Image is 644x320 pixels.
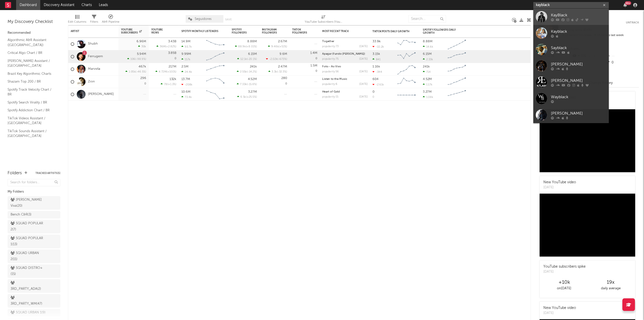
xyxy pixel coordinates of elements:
div: Artist [71,30,108,33]
div: 296 [140,77,146,80]
div: Listen to the Music [322,78,368,81]
span: 36M [160,45,165,48]
div: 24.4k [181,70,192,74]
div: SQUAD DISTRO+ ( 15 ) [11,265,46,277]
a: SQUAD URBAN 2(11) [8,250,60,263]
span: +25.5 % [247,96,256,98]
a: [PERSON_NAME] [533,58,609,74]
div: 9.6M [279,52,287,56]
div: ( ) [161,83,176,86]
div: [DATE] [543,185,576,190]
span: 12.1k [240,58,247,61]
div: SQUAD POPULAR 2 ( 7 ) [11,221,46,233]
div: 217M [169,65,176,68]
div: 241k [423,65,430,68]
a: [PERSON_NAME] [533,107,609,123]
span: -2.02k [269,58,277,61]
svg: Chart title [204,76,227,88]
div: 1.5M [310,64,317,67]
span: +1.3 % [168,83,176,86]
div: Most Recent Track [322,30,360,33]
svg: Chart title [446,88,468,101]
div: ( ) [266,57,287,61]
div: 604 [373,78,379,81]
span: 30k [141,45,146,48]
div: 6.15M [248,52,257,56]
button: Filter by YouTube Views [171,29,176,34]
input: Search for artists [533,2,609,8]
div: SQUAD POPULAR 1 ( 13 ) [11,235,46,247]
div: 0 [606,59,639,66]
div: 73.4k [181,95,192,99]
div: New YouTube video [543,305,576,311]
a: 3RD_PARTY_ADA(2) [8,279,60,293]
a: [PERSON_NAME] Viva(20) [8,196,60,210]
button: Filter by Artist [111,29,116,34]
svg: Chart title [446,76,468,88]
div: 280 [281,77,287,80]
div: popularity: 6 [322,83,337,86]
div: 6.15M [423,52,432,56]
div: Foto - Ao Vivo [322,65,368,68]
div: My Folders [8,189,60,195]
div: 8.88M [247,40,257,43]
a: SQUAD URBAN 1(9) [8,309,60,316]
a: Critical Algo Chart / BR [8,50,55,56]
button: Untrack [626,20,639,25]
div: Edit Columns [68,19,86,25]
div: 714 [423,70,431,74]
button: 99+ [623,3,627,7]
div: 3.85B [168,51,176,55]
span: -673 % [278,58,286,61]
div: 9.99M [181,52,191,56]
a: KayBlack [533,9,609,25]
div: [DATE] [359,58,368,60]
svg: Chart title [204,38,227,50]
div: 19 x [587,279,634,286]
svg: Chart title [204,63,227,76]
div: ( ) [237,57,257,61]
div: SQUAD URBAN 1 ( 9 ) [11,310,46,316]
svg: Chart title [446,63,468,76]
a: Together [322,40,334,43]
button: Filter by TikTok Followers [312,29,317,34]
a: Ferrugem [88,54,103,59]
span: -14.2 % [248,70,256,73]
div: [DATE] [359,83,368,86]
div: Folders [8,170,22,176]
div: Heart of Gold [322,90,368,93]
svg: Chart title [395,38,418,50]
span: +2.82 % [166,45,176,48]
div: [DATE] [543,269,586,274]
div: KayBlack [551,12,606,18]
div: 2.5M [181,65,188,68]
div: -10.2k [373,45,384,48]
a: Shubh [88,42,98,46]
span: 88.9k [238,45,246,48]
div: 0 [121,76,146,88]
div: YouTube Subscribers [121,28,142,34]
div: YouTube subscribers spike [543,264,586,269]
span: 6.5k [240,96,246,98]
span: 9.46k [271,45,279,48]
span: +8.01 % [247,45,256,48]
a: Spotify Addiction Chart / BR [8,108,55,113]
button: Tracked Artists(5) [35,172,60,174]
button: Filter by YouTube Subscribers [144,29,149,34]
span: +101 % [167,70,176,73]
a: Shazam Top 200 / BR [8,79,55,84]
div: -344 [373,70,382,74]
div: YouTube Subscribers (YouTube Subscribers) [305,13,342,27]
div: 2.33k [423,58,433,61]
a: Wayblack [533,90,609,107]
div: [PERSON_NAME] [551,61,606,67]
div: popularity: 75 [322,58,339,60]
div: 3.27M [423,90,432,93]
div: Wayblack [551,94,606,100]
a: Zion [88,80,95,84]
div: -208k [181,83,192,86]
div: Kayblack [551,28,606,34]
div: 0 [292,63,317,75]
div: New YouTube video [543,180,576,185]
div: Edit Columns [68,13,86,27]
